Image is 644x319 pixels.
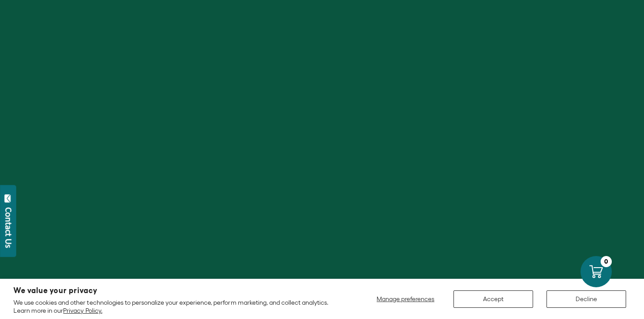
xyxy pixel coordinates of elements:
[377,295,434,302] span: Manage preferences
[63,307,102,314] a: Privacy Policy.
[371,290,440,308] button: Manage preferences
[453,290,533,308] button: Accept
[13,298,340,315] p: We use cookies and other technologies to personalize your experience, perform marketing, and coll...
[601,256,612,267] div: 0
[4,207,13,248] div: Contact Us
[13,287,340,294] h2: We value your privacy
[547,290,626,308] button: Decline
